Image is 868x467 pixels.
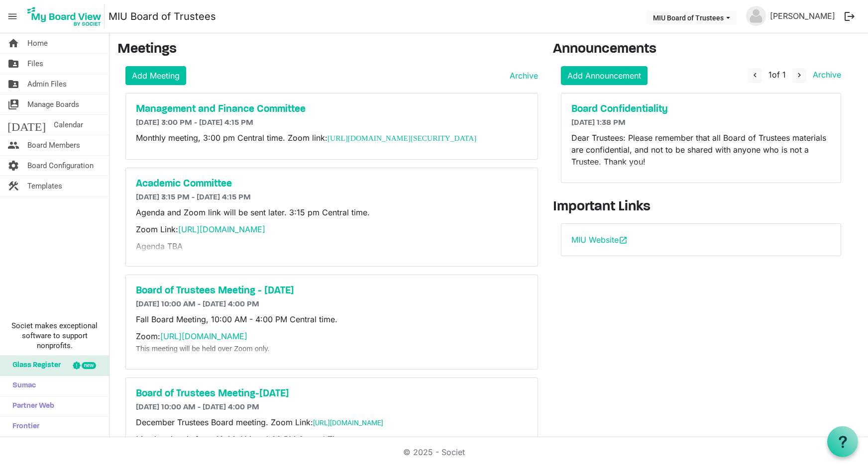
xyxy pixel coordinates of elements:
[561,66,648,85] a: Add Announcement
[571,235,628,245] a: MIU Websiteopen_in_new
[7,376,36,396] span: Sumac
[27,135,80,155] span: Board Members
[7,356,61,375] span: Glass Register
[108,6,216,26] a: MIU Board of Trustees
[571,119,626,127] span: [DATE] 1:38 PM
[7,54,19,74] span: folder_shared
[54,115,83,135] span: Calendar
[136,416,528,428] p: December Trustees Board meeting. Zoom Link:
[768,70,786,80] span: of 1
[82,362,96,369] div: new
[24,4,108,29] a: My Board View Logo
[327,134,476,142] a: [URL][DOMAIN_NAME][SECURITY_DATA]
[795,71,804,80] span: navigate_next
[136,403,528,412] h6: [DATE] 10:00 AM - [DATE] 4:00 PM
[619,236,628,245] span: open_in_new
[178,224,265,234] a: [URL][DOMAIN_NAME]
[766,6,839,26] a: [PERSON_NAME]
[24,4,105,29] img: My Board View Logo
[136,178,528,190] a: Academic Committee
[27,94,79,114] span: Manage Boards
[27,74,67,94] span: Admin Files
[751,71,759,80] span: navigate_before
[647,10,737,24] button: MIU Board of Trustees dropdownbutton
[4,321,105,351] span: Societ makes exceptional software to support nonprofits.
[27,176,62,196] span: Templates
[7,135,19,155] span: people
[768,70,772,80] span: 1
[553,41,849,58] h3: Announcements
[117,41,538,58] h3: Meetings
[553,199,849,216] h3: Important Links
[136,241,183,251] span: Agenda TBA
[136,345,270,353] span: This meeting will be held over Zoom only.
[27,156,94,176] span: Board Configuration
[748,68,762,83] button: navigate_before
[313,419,383,427] a: [URL][DOMAIN_NAME]
[506,70,538,82] a: Archive
[125,66,186,85] a: Add Meeting
[809,70,841,80] a: Archive
[792,68,806,83] button: navigate_next
[136,103,528,115] a: Management and Finance Committee
[136,434,346,444] span: Meeting time is from 10:00 AM to 4:00 PM Central Time
[7,156,19,176] span: settings
[136,300,528,309] h6: [DATE] 10:00 AM - [DATE] 4:00 PM
[7,417,39,437] span: Frontier
[403,447,465,457] a: © 2025 - Societ
[27,33,48,53] span: Home
[160,331,247,341] a: [URL][DOMAIN_NAME]
[136,206,528,218] p: Agenda and Zoom link will be sent later. 3:15 pm Central time.
[7,115,46,135] span: [DATE]
[571,103,831,115] a: Board Confidentiality
[7,33,19,53] span: home
[136,313,528,325] p: Fall Board Meeting, 10:00 AM - 4:00 PM Central time.
[136,285,528,297] a: Board of Trustees Meeting - [DATE]
[7,74,19,94] span: folder_shared
[136,118,528,128] h6: [DATE] 3:00 PM - [DATE] 4:15 PM
[136,224,265,234] span: Zoom Link:
[7,396,54,416] span: Partner Web
[7,176,19,196] span: construction
[7,94,19,114] span: switch_account
[27,54,43,74] span: Files
[136,132,528,144] p: Monthly meeting, 3:00 pm Central time. Zoom link:
[746,6,766,26] img: no-profile-picture.svg
[839,6,860,27] button: logout
[3,7,22,26] span: menu
[136,388,528,400] a: Board of Trustees Meeting-[DATE]
[571,132,831,168] p: Dear Trustees: Please remember that all Board of Trustees materials are confidential, and not to ...
[136,193,528,202] h6: [DATE] 3:15 PM - [DATE] 4:15 PM
[136,330,528,354] p: Zoom:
